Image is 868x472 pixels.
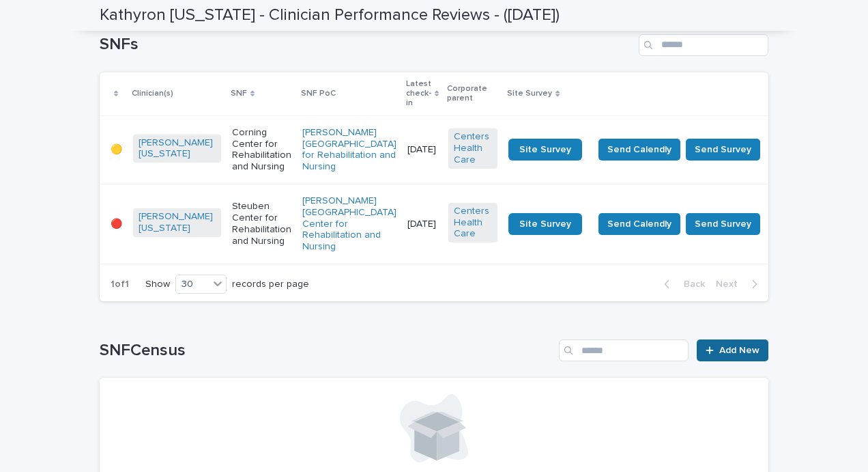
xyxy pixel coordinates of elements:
p: [DATE] [407,144,437,156]
a: [PERSON_NAME][US_STATE] [139,211,216,234]
p: Latest check-in [406,77,431,111]
span: Next [716,279,746,289]
span: Add New [719,346,759,355]
button: Send Survey [686,213,760,235]
input: Search [639,34,768,56]
p: 🟡 [111,144,122,156]
h2: Kathyron [US_STATE] - Clinician Performance Reviews - ([DATE]) [100,5,560,25]
p: Show [145,279,170,290]
span: Back [676,279,705,289]
h1: SNFs [100,35,633,55]
button: Send Calendly [598,213,680,235]
p: Corning Center for Rehabilitation and Nursing [232,127,291,173]
span: Send Survey [695,217,751,231]
p: Site Survey [507,86,552,101]
div: 30 [176,277,209,292]
a: [PERSON_NAME] [GEOGRAPHIC_DATA] Center for Rehabilitation and Nursing [302,195,396,253]
p: 1 of 1 [100,268,140,301]
a: Centers Health Care [454,206,492,240]
p: Corporate parent [447,81,499,107]
span: Send Calendly [607,143,671,156]
span: Send Survey [695,143,751,156]
span: Send Calendly [607,217,671,231]
p: Steuben Center for Rehabilitation and Nursing [232,201,291,247]
p: [DATE] [407,219,437,230]
button: Back [653,278,710,290]
tr: 🔴[PERSON_NAME][US_STATE] Steuben Center for Rehabilitation and Nursing[PERSON_NAME] [GEOGRAPHIC_D... [100,184,782,264]
a: [PERSON_NAME][US_STATE] [139,137,216,161]
a: Centers Health Care [454,131,492,165]
span: Site Survey [519,219,571,229]
p: SNF [231,86,247,101]
p: 🔴 [111,219,122,230]
span: Site Survey [519,145,571,154]
tr: 🟡[PERSON_NAME][US_STATE] Corning Center for Rehabilitation and Nursing[PERSON_NAME][GEOGRAPHIC_DA... [100,115,782,184]
button: Next [710,278,768,290]
a: Site Survey [508,139,582,161]
p: Clinician(s) [132,86,173,101]
p: records per page [232,279,309,290]
a: Site Survey [508,213,582,235]
button: Send Calendly [598,139,680,161]
a: [PERSON_NAME][GEOGRAPHIC_DATA] for Rehabilitation and Nursing [302,127,396,173]
h1: SNFCensus [100,341,553,361]
input: Search [559,339,689,361]
button: Send Survey [686,139,760,161]
p: SNF PoC [301,86,336,101]
a: Add New [697,339,768,361]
